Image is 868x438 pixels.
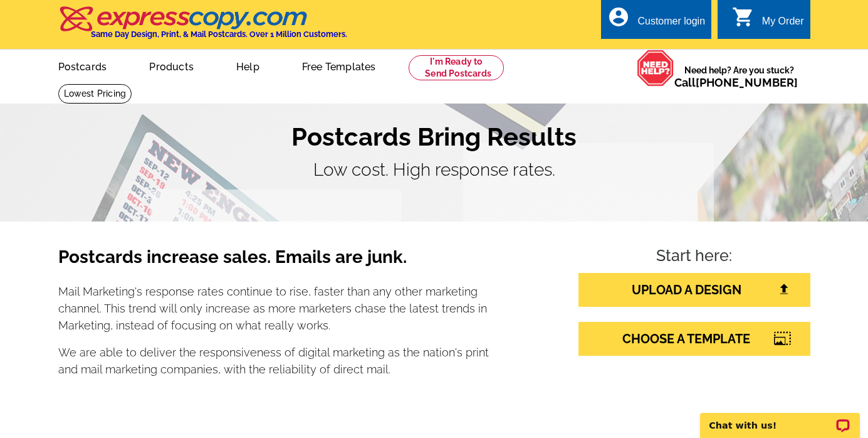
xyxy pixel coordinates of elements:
[692,398,868,438] iframe: LiveChat chat widget
[58,122,810,152] h1: Postcards Bring Results
[732,6,755,28] i: shopping_cart
[91,29,347,39] h4: Same Day Design, Print, & Mail Postcards. Over 1 Million Customers.
[637,50,674,87] img: help
[58,157,810,183] p: Low cost. High response rates.
[58,15,347,39] a: Same Day Design, Print, & Mail Postcards. Over 1 Million Customers.
[578,322,810,356] a: CHOOSE A TEMPLATE
[607,14,705,29] a: account_circle Customer login
[282,51,396,80] a: Free Templates
[578,273,810,307] a: UPLOAD A DESIGN
[216,51,280,80] a: Help
[607,6,630,28] i: account_circle
[58,247,489,278] h3: Postcards increase sales. Emails are junk.
[674,76,798,89] span: Call
[732,14,804,29] a: shopping_cart My Order
[674,64,804,89] span: Need help? Are you stuck?
[38,51,127,80] a: Postcards
[637,16,705,33] div: Customer login
[762,16,804,33] div: My Order
[696,76,798,89] a: [PHONE_NUMBER]
[129,51,214,80] a: Products
[578,247,810,268] h4: Start here:
[58,283,489,334] p: Mail Marketing's response rates continue to rise, faster than any other marketing channel. This t...
[58,344,489,378] p: We are able to deliver the responsiveness of digital marketing as the nation's print and mail mar...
